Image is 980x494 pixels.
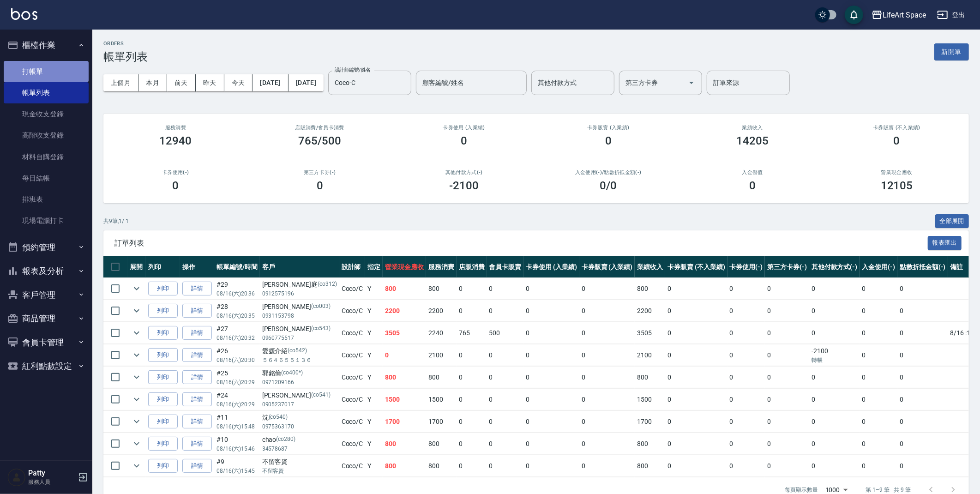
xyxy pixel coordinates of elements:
th: 第三方卡券(-) [765,256,809,278]
td: 8/16 :1 [948,322,973,344]
td: 0 [523,278,579,300]
td: 0 [897,455,948,477]
button: 列印 [148,326,178,340]
button: 預約管理 [4,235,89,259]
td: 800 [426,367,457,388]
td: 0 [897,344,948,366]
p: (co541) [311,391,331,400]
div: [PERSON_NAME] [262,302,337,312]
button: 會員卡管理 [4,331,89,355]
td: 0 [897,389,948,410]
h2: 卡券使用(-) [114,169,237,175]
td: 0 [809,433,860,455]
th: 營業現金應收 [383,256,426,278]
td: 0 [897,367,948,388]
td: 800 [383,455,426,477]
td: 0 [727,322,765,344]
button: save [845,6,863,24]
a: 詳情 [182,304,212,318]
td: 0 [457,433,487,455]
td: Y [365,300,383,322]
td: 0 [457,455,487,477]
td: 0 [727,389,765,410]
div: LifeArt Space [883,9,926,21]
h3: 14205 [736,134,769,147]
p: ５６４６５５１３６ [262,356,337,364]
p: (co003) [311,302,331,312]
h3: 765/500 [298,134,341,147]
button: expand row [130,304,144,318]
p: 0931153798 [262,312,337,320]
td: 0 [860,389,898,410]
button: 商品管理 [4,307,89,331]
td: 800 [635,278,665,300]
h3: -2100 [449,179,479,192]
td: 0 [487,367,524,388]
h3: 0 [894,134,900,147]
a: 每日結帳 [4,168,89,189]
td: 0 [487,411,524,433]
td: 800 [635,455,665,477]
td: 0 [727,367,765,388]
a: 帳單列表 [4,82,89,103]
button: Open [684,75,699,90]
button: 紅利點數設定 [4,354,89,378]
p: 第 1–9 筆 共 9 筆 [866,486,911,494]
td: 800 [426,455,457,477]
th: 卡券販賣 (不入業績) [665,256,727,278]
th: 備註 [948,256,973,278]
td: Coco /C [339,344,366,366]
td: Coco /C [339,300,366,322]
p: 共 9 筆, 1 / 1 [103,217,129,225]
td: 765 [457,322,487,344]
h3: 0 [605,134,612,147]
a: 新開單 [934,47,969,56]
th: 展開 [127,256,146,278]
a: 高階收支登錄 [4,125,89,146]
td: 2200 [383,300,426,322]
button: 報表匯出 [928,236,962,250]
td: 3505 [635,322,665,344]
td: 0 [579,300,635,322]
td: 0 [765,367,809,388]
td: 0 [860,322,898,344]
a: 詳情 [182,459,212,473]
td: #27 [214,322,260,344]
button: 列印 [148,282,178,296]
td: 0 [809,322,860,344]
td: 2200 [426,300,457,322]
button: expand row [130,392,144,406]
p: 轉帳 [812,356,858,364]
a: 詳情 [182,370,212,385]
td: 0 [860,278,898,300]
p: 0912575196 [262,289,337,298]
td: #24 [214,389,260,410]
td: 0 [523,411,579,433]
td: 0 [860,411,898,433]
td: 1500 [383,389,426,410]
td: 0 [897,411,948,433]
a: 現場電腦打卡 [4,210,89,231]
button: 列印 [148,304,178,318]
button: 前天 [167,74,196,91]
td: 0 [487,389,524,410]
td: 0 [665,344,727,366]
td: 0 [457,300,487,322]
td: 800 [635,367,665,388]
td: 0 [727,455,765,477]
td: 0 [809,367,860,388]
td: Y [365,278,383,300]
td: 0 [765,278,809,300]
td: Coco /C [339,367,366,388]
td: 0 [457,344,487,366]
span: 訂單列表 [114,239,928,248]
h3: 0 [749,179,756,192]
td: #28 [214,300,260,322]
td: 0 [765,300,809,322]
td: #26 [214,344,260,366]
h3: 0 [461,134,467,147]
button: expand row [130,326,144,340]
p: 0960775517 [262,334,337,342]
td: 0 [665,367,727,388]
div: 郭銘倫 [262,368,337,378]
